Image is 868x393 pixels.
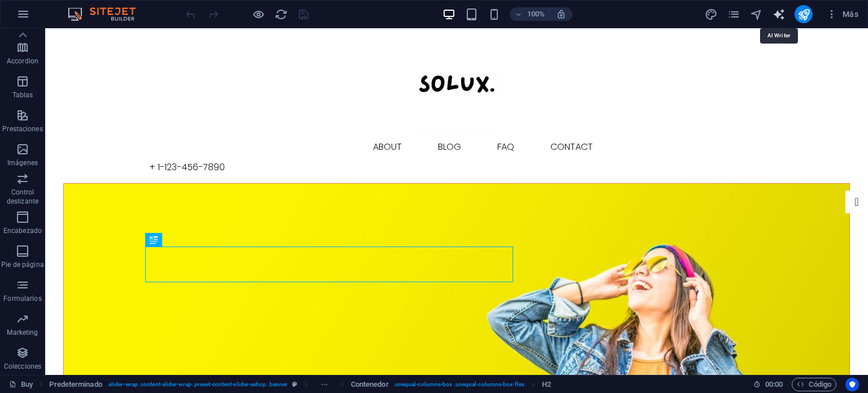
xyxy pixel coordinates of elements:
span: 00 00 [765,378,783,391]
i: Páginas (Ctrl+Alt+S) [727,8,740,21]
p: Colecciones [4,362,41,371]
p: Imágenes [7,158,38,167]
button: design [704,7,718,21]
button: Usercentrics [845,378,859,391]
i: Diseño (Ctrl+Alt+Y) [705,8,718,21]
button: 100% [510,7,550,21]
button: reload [274,7,288,21]
p: Tablas [12,90,33,100]
span: Código [797,378,831,391]
i: Navegador [750,8,763,21]
span: . unequal-columns-box .unequal-columns-box-flex [393,378,524,391]
button: pages [727,7,740,21]
button: navigator [749,7,763,21]
span: . slider-wrap .content-slider-wrap .preset-content-slider-ashop .banner [107,378,288,391]
p: Marketing [7,328,38,337]
p: Encabezado [3,226,42,235]
h6: Tiempo de la sesión [753,378,783,391]
p: Formularios [3,294,41,303]
i: Al redimensionar, ajustar el nivel de zoom automáticamente para ajustarse al dispositivo elegido. [556,9,566,19]
button: Más [822,5,863,23]
span: Haz clic para seleccionar y doble clic para editar [542,378,551,391]
nav: breadcrumb [49,378,551,391]
img: Editor Logo [65,7,150,21]
button: text_generator [772,7,785,21]
span: Contenedor [351,378,389,391]
p: Pie de página [1,260,44,269]
a: Haz clic para cancelar la selección y doble clic para abrir páginas [9,378,33,391]
h6: 100% [527,7,545,21]
span: Haz clic para seleccionar y doble clic para editar [49,378,102,391]
button: Código [792,378,836,391]
p: Accordion [7,57,38,66]
button: publish [795,5,813,23]
p: Prestaciones [2,124,42,133]
span: Más [826,8,858,20]
i: Publicar [797,8,810,21]
span: : [773,380,775,388]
